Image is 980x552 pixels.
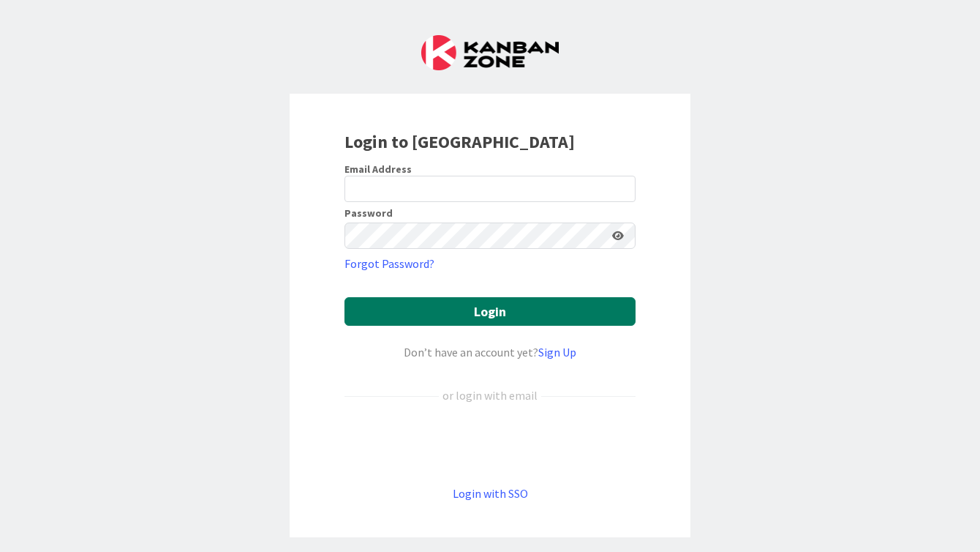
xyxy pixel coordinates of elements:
[344,343,636,361] div: Don’t have an account yet?
[439,387,541,404] div: or login with email
[421,35,559,70] img: Kanban Zone
[538,345,576,359] a: Sign Up
[344,208,393,218] label: Password
[344,255,434,272] a: Forgot Password?
[344,163,412,176] label: Email Address
[337,428,643,460] iframe: Sign in with Google Button
[453,486,528,501] a: Login with SSO
[344,297,636,326] button: Login
[344,130,575,153] b: Login to [GEOGRAPHIC_DATA]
